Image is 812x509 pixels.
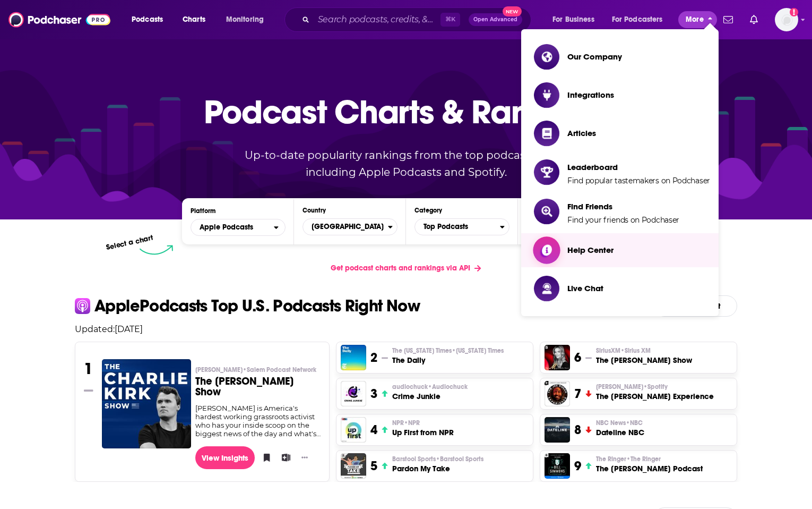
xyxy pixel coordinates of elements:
[195,446,255,469] a: View Insights
[596,383,714,391] p: Joe Rogan • Spotify
[605,11,678,28] button: open menu
[341,453,366,479] img: Pardon My Take
[552,12,594,27] span: For Business
[370,350,377,366] h3: 2
[414,218,509,235] button: Categories
[8,10,110,30] img: Podchaser - Follow, Share and Rate Podcasts
[545,11,608,28] button: open menu
[295,7,541,32] div: Search podcasts, credits, & more...
[567,245,614,255] span: Help Center
[223,147,589,181] p: Up-to-date popularity rankings from the top podcast charts, including Apple Podcasts and Spotify.
[596,355,692,366] h3: The [PERSON_NAME] Show
[341,381,366,406] a: Crime Junkie
[259,449,270,465] button: Bookmark Podcast
[191,219,286,236] button: open menu
[195,366,321,404] a: [PERSON_NAME]•Salem Podcast NetworkThe [PERSON_NAME] Show
[545,453,570,479] a: The Bill Simmons Podcast
[392,383,468,402] a: audiochuck•AudiochuckCrime Junkie
[94,298,420,315] p: Apple Podcasts Top U.S. Podcasts Right Now
[219,11,278,28] button: open menu
[596,455,703,474] a: The Ringer•The RingerThe [PERSON_NAME] Podcast
[200,224,253,231] span: Apple Podcasts
[503,6,522,16] span: New
[195,376,321,397] h3: The [PERSON_NAME] Show
[596,419,644,427] p: NBC News • NBC
[370,386,377,402] h3: 3
[567,176,710,185] span: Find popular tastemakers on Podchaser
[440,13,460,27] span: ⌘ K
[596,455,703,463] p: The Ringer • The Ringer
[775,8,798,31] span: Logged in as ktiffey
[102,359,191,448] img: The Charlie Kirk Show
[473,17,517,22] span: Open Advanced
[370,422,377,438] h3: 4
[643,383,668,391] span: • Spotify
[545,417,570,443] img: Dateline NBC
[469,13,522,26] button: Open AdvancedNew
[124,11,177,28] button: open menu
[392,419,454,438] a: NPR•NPRUp First from NPR
[195,366,316,374] span: [PERSON_NAME]
[243,366,316,374] span: • Salem Podcast Network
[596,346,692,366] a: SiriusXM•Sirius XMThe [PERSON_NAME] Show
[596,346,651,355] span: SiriusXM
[226,12,264,27] span: Monitoring
[567,162,710,172] span: Leaderboard
[392,455,483,463] span: Barstool Sports
[790,8,798,16] svg: Add a profile image
[392,427,454,438] h3: Up First from NPR
[567,128,596,138] span: Articles
[322,255,489,281] a: Get podcast charts and rankings via API
[567,215,679,225] span: Find your friends on Podchaser
[278,449,289,465] button: Add to List
[545,381,570,406] img: The Joe Rogan Experience
[297,452,312,463] button: Show More Button
[452,347,504,354] span: • [US_STATE] Times
[626,455,661,463] span: • The Ringer
[428,383,468,391] span: • Audiochuck
[626,419,643,427] span: • NBC
[105,233,154,252] p: Select a chart
[392,346,504,355] span: The [US_STATE] Times
[341,345,366,370] img: The Daily
[191,219,286,236] h2: Platforms
[392,419,420,427] span: NPR
[686,12,704,27] span: More
[574,458,581,474] h3: 9
[392,383,468,391] p: audiochuck • Audiochuck
[596,391,714,402] h3: The [PERSON_NAME] Experience
[341,417,366,443] img: Up First from NPR
[204,77,609,146] p: Podcast Charts & Rankings
[392,355,504,366] h3: The Daily
[574,422,581,438] h3: 8
[436,455,483,463] span: • Barstool Sports
[567,283,603,293] span: Live Chat
[183,12,205,27] span: Charts
[567,201,679,211] span: Find Friends
[132,12,163,27] span: Podcasts
[596,383,714,402] a: [PERSON_NAME]•SpotifyThe [PERSON_NAME] Experience
[567,52,622,62] span: Our Company
[596,463,703,474] h3: The [PERSON_NAME] Podcast
[66,324,746,334] p: Updated: [DATE]
[574,386,581,402] h3: 7
[303,218,398,235] button: Countries
[392,455,483,474] a: Barstool Sports•Barstool SportsPardon My Take
[596,383,668,391] span: [PERSON_NAME]
[545,345,570,370] img: The Megyn Kelly Show
[612,12,663,27] span: For Podcasters
[392,346,504,366] a: The [US_STATE] Times•[US_STATE] TimesThe Daily
[392,383,468,391] span: audiochuck
[195,404,321,438] div: [PERSON_NAME] is America's hardest working grassroots activist who has your inside scoop on the b...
